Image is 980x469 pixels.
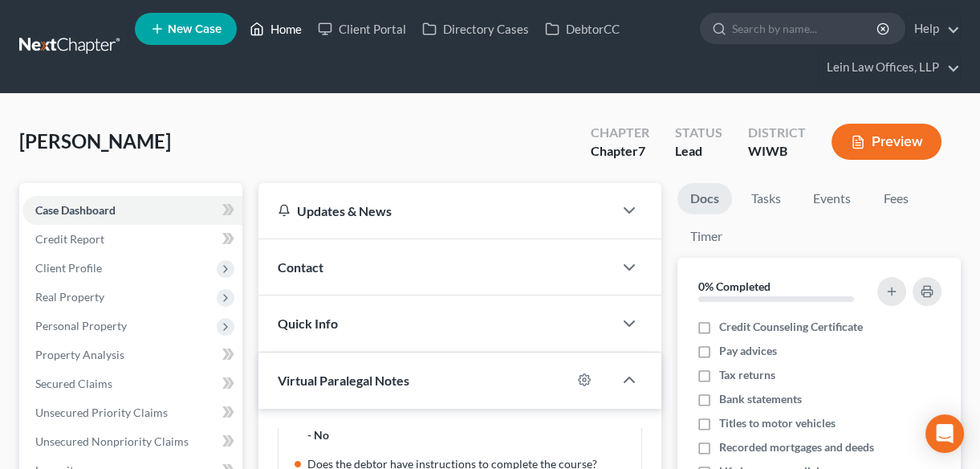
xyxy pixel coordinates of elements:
[719,319,863,335] span: Credit Counseling Certificate
[310,14,414,43] a: Client Portal
[719,415,836,431] span: Titles to motor vehicles
[278,202,594,219] div: Updates & News
[719,391,802,407] span: Bank statements
[870,183,921,214] a: Fees
[35,261,102,275] span: Client Profile
[719,343,777,359] span: Pay advices
[738,183,794,214] a: Tasks
[35,290,104,304] span: Real Property
[748,142,806,161] div: WIWB
[35,348,124,361] span: Property Analysis
[537,14,628,43] a: DebtorCC
[675,142,722,161] div: Lead
[278,259,323,275] span: Contact
[638,143,645,158] span: 7
[19,129,171,153] span: [PERSON_NAME]
[35,377,112,390] span: Secured Claims
[35,406,168,419] span: Unsecured Priority Claims
[832,124,941,160] button: Preview
[800,183,864,214] a: Events
[22,427,242,456] a: Unsecured Nonpriority Claims
[22,196,242,225] a: Case Dashboard
[719,367,775,383] span: Tax returns
[675,124,722,142] div: Status
[278,316,338,331] span: Quick Info
[35,232,104,246] span: Credit Report
[719,439,874,455] span: Recorded mortgages and deeds
[591,142,649,161] div: Chapter
[278,373,409,388] span: Virtual Paralegal Notes
[591,124,649,142] div: Chapter
[925,414,964,453] div: Open Intercom Messenger
[35,203,116,217] span: Case Dashboard
[22,398,242,427] a: Unsecured Priority Claims
[677,221,735,252] a: Timer
[906,14,960,43] a: Help
[22,369,242,398] a: Secured Claims
[242,14,310,43] a: Home
[748,124,806,142] div: District
[732,14,879,43] input: Search by name...
[35,319,127,332] span: Personal Property
[35,434,189,448] span: Unsecured Nonpriority Claims
[22,341,242,369] a: Property Analysis
[307,427,632,443] div: - No
[22,225,242,254] a: Credit Report
[414,14,537,43] a: Directory Cases
[819,53,960,82] a: Lein Law Offices, LLP
[168,23,222,35] span: New Case
[677,183,732,214] a: Docs
[698,279,771,293] strong: 0% Completed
